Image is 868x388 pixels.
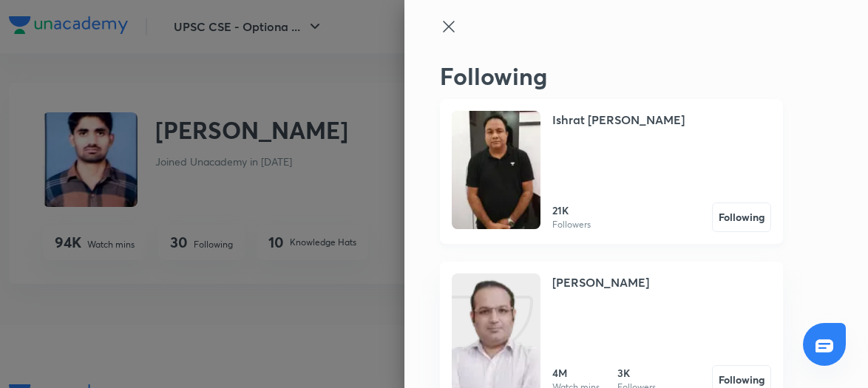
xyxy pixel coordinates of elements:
[552,111,685,129] h4: Ishrat [PERSON_NAME]
[552,202,591,218] h6: 21K
[440,62,783,90] h2: Following
[552,365,600,381] h6: 4M
[712,202,771,232] button: Following
[452,111,540,229] img: Unacademy
[440,99,783,244] a: UnacademyIshrat [PERSON_NAME]21KFollowersFollowing
[617,365,656,381] h6: 3K
[552,218,591,231] p: Followers
[552,273,649,291] h4: [PERSON_NAME]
